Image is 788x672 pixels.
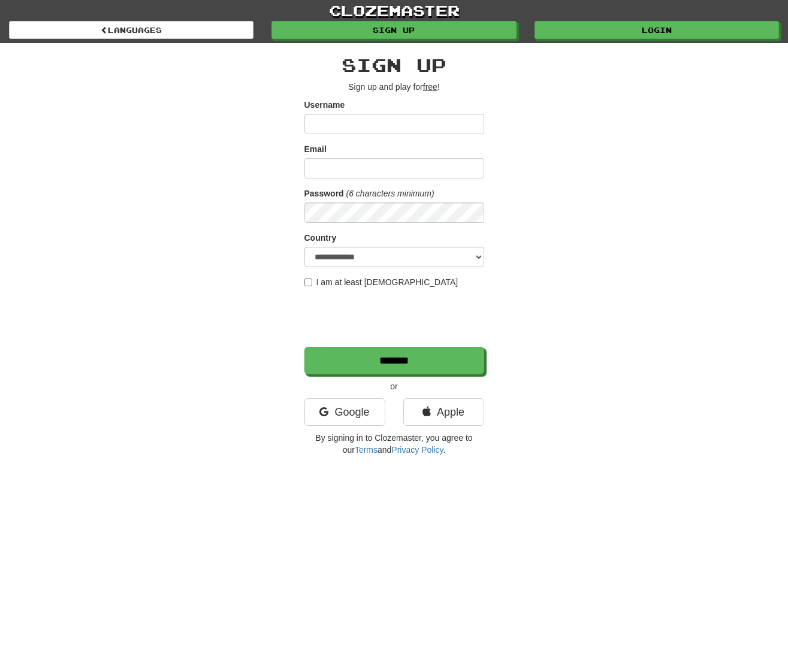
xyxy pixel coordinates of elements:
[304,187,344,199] label: Password
[304,99,345,111] label: Username
[391,445,443,455] a: Privacy Policy
[304,55,484,75] h2: Sign up
[304,432,484,456] p: By signing in to Clozemaster, you agree to our and .
[304,294,487,341] iframe: reCAPTCHA
[304,398,385,426] a: Google
[355,445,378,455] a: Terms
[535,21,779,39] a: Login
[304,232,337,244] label: Country
[403,398,484,426] a: Apple
[346,189,434,198] em: (6 characters minimum)
[304,143,327,155] label: Email
[304,380,484,392] p: or
[304,279,312,286] input: I am at least [DEMOGRAPHIC_DATA]
[9,21,253,39] a: Languages
[304,81,484,93] p: Sign up and play for !
[423,82,437,92] u: free
[304,276,458,288] label: I am at least [DEMOGRAPHIC_DATA]
[271,21,516,39] a: Sign up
